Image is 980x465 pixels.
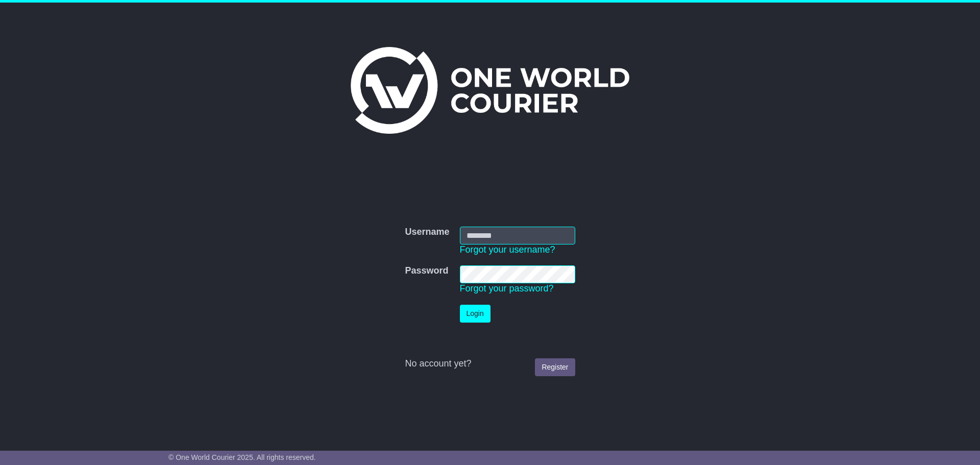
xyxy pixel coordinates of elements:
label: Username [405,227,449,238]
a: Forgot your username? [460,244,555,255]
button: Login [460,305,491,323]
span: © One World Courier 2025. All rights reserved. [168,453,316,461]
a: Register [535,358,575,376]
label: Password [405,265,448,277]
div: No account yet? [405,358,575,370]
a: Forgot your password? [460,283,554,293]
img: One World [351,47,629,134]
